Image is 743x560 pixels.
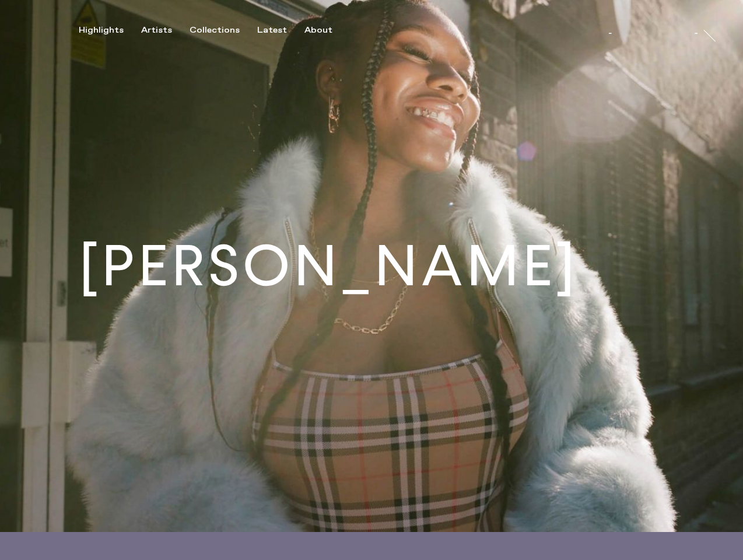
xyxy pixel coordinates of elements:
h1: [PERSON_NAME] [79,238,579,295]
div: Artists [141,25,172,36]
div: Latest [257,25,287,36]
button: Artists [141,25,190,36]
button: Highlights [79,25,141,36]
button: About [304,25,350,36]
div: About [304,25,332,36]
div: Collections [190,25,240,36]
button: Collections [190,25,257,36]
button: Latest [257,25,304,36]
div: Highlights [79,25,124,36]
